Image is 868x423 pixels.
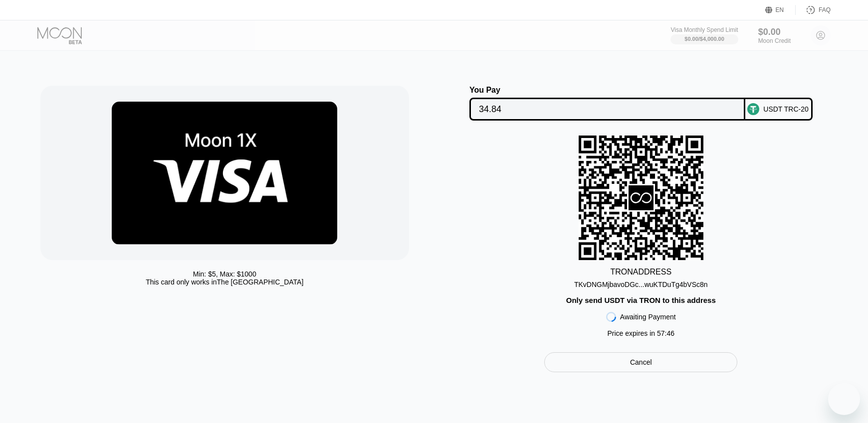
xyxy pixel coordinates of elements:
div: Cancel [630,358,652,367]
div: Price expires in [607,329,674,337]
div: TKvDNGMjbavoDGc...wuKTDuTg4bVSc8n [574,277,708,288]
div: Visa Monthly Spend Limit$0.00/$4,000.00 [670,26,738,44]
div: EN [765,5,796,15]
span: 57 : 46 [657,329,674,337]
div: This card only works in The [GEOGRAPHIC_DATA] [146,278,303,286]
div: Cancel [544,352,737,372]
div: FAQ [819,6,831,13]
div: TKvDNGMjbavoDGc...wuKTDuTg4bVSc8n [574,281,708,288]
div: EN [776,6,784,13]
div: TRON ADDRESS [610,268,671,277]
div: USDT TRC-20 [763,105,809,113]
div: FAQ [796,5,831,15]
div: You PayUSDT TRC-20 [444,86,838,121]
div: $0.00 / $4,000.00 [684,36,724,42]
div: You Pay [469,86,745,95]
div: Awaiting Payment [620,313,676,321]
div: Only send USDT via TRON to this address [566,296,716,304]
div: Min: $ 5 , Max: $ 1000 [193,270,256,278]
iframe: Button to launch messaging window [828,383,860,415]
div: Visa Monthly Spend Limit [670,26,738,33]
